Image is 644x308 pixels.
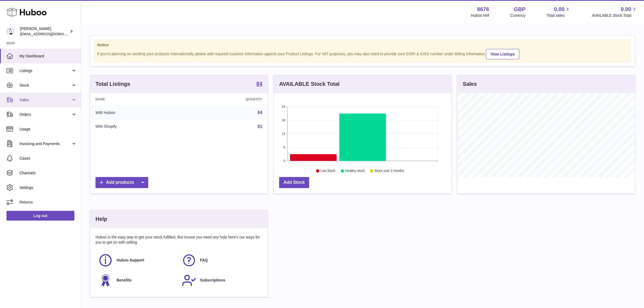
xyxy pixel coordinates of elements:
[486,49,519,59] a: View Listings
[90,120,186,134] td: With Shopify
[97,48,628,59] div: If you're planning on sending your products internationally please add required customs informati...
[182,273,260,288] a: Subscriptions
[95,80,130,88] h3: Total Listings
[547,6,571,18] a: 0.00 Total sales
[621,6,631,13] span: 0.00
[279,177,309,188] a: Add Stock
[282,119,285,122] text: 18
[98,253,176,268] a: Huboo Support
[510,13,526,18] div: Currency
[283,159,285,162] text: 0
[283,146,285,149] text: 6
[282,105,285,108] text: 24
[374,169,404,173] text: Stock over 2 months
[256,81,262,87] a: 84
[20,32,80,36] span: [EMAIL_ADDRESS][DOMAIN_NAME]
[186,93,268,106] th: Quantity
[279,80,339,88] h3: AVAILABLE Stock Total
[117,258,144,263] span: Huboo Support
[471,13,489,18] div: Huboo Ref
[257,124,262,129] a: 81
[592,6,638,18] a: 0.00 AVAILABLE Stock Total
[19,112,71,117] span: Orders
[19,171,77,176] span: Channels
[182,253,260,268] a: FAQ
[19,185,77,190] span: Settings
[6,27,15,35] img: hello@inoby.co.uk
[463,80,477,88] h3: Sales
[547,13,571,18] span: Total sales
[200,278,225,283] span: Subscriptions
[95,235,262,245] p: Huboo is the easy way to get your stock fulfilled. But incase you need any help here's our ways f...
[477,6,489,13] strong: 8676
[200,258,208,263] span: FAQ
[95,215,107,223] h3: Help
[256,81,262,86] strong: 84
[19,200,77,205] span: Returns
[19,156,77,161] span: Cases
[19,97,71,103] span: Sales
[592,13,638,18] span: AVAILABLE Stock Total
[117,278,131,283] span: Benefits
[345,169,365,173] text: Healthy stock
[90,93,186,106] th: Name
[321,169,336,173] text: Low Stock
[19,54,77,59] span: My Dashboard
[19,83,71,88] span: Stock
[19,141,71,146] span: Invoicing and Payments
[554,6,565,13] span: 0.00
[6,211,74,221] a: Log out
[90,106,186,120] td: With Huboo
[97,42,628,48] strong: Notice
[20,26,69,37] div: [PERSON_NAME]
[95,177,148,188] a: Add products
[19,127,77,132] span: Usage
[98,273,176,288] a: Benefits
[514,6,526,13] strong: GBP
[282,132,285,135] text: 12
[257,110,262,115] a: 84
[19,68,71,73] span: Listings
